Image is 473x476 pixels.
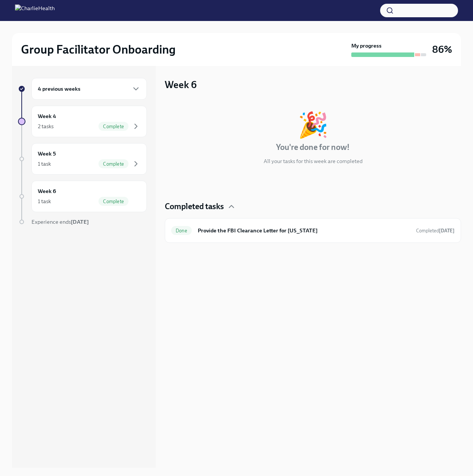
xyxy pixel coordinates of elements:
[171,225,455,237] a: DoneProvide the FBI Clearance Letter for [US_STATE]Completed[DATE]
[31,78,147,100] div: 4 previous weeks
[351,42,382,49] strong: My progress
[38,187,56,195] h6: Week 6
[98,161,128,167] span: Complete
[416,227,455,234] span: September 29th, 2025 19:47
[18,143,147,175] a: Week 51 taskComplete
[21,42,176,57] h2: Group Facilitator Onboarding
[439,228,455,234] strong: [DATE]
[165,201,224,212] h4: Completed tasks
[38,150,56,158] h6: Week 5
[165,201,461,212] div: Completed tasks
[18,106,147,137] a: Week 42 tasksComplete
[38,123,54,130] div: 2 tasks
[98,124,128,129] span: Complete
[38,112,56,120] h6: Week 4
[38,198,51,205] div: 1 task
[171,228,192,234] span: Done
[31,219,89,225] span: Experience ends
[71,219,89,225] strong: [DATE]
[38,160,51,168] div: 1 task
[198,226,410,235] h6: Provide the FBI Clearance Letter for [US_STATE]
[416,228,455,234] span: Completed
[298,112,328,137] div: 🎉
[165,78,197,91] h3: Week 6
[264,157,363,165] p: All your tasks for this week are completed
[38,85,81,93] h6: 4 previous weeks
[276,142,350,153] h4: You're done for now!
[432,43,452,56] h3: 86%
[98,199,128,204] span: Complete
[15,4,55,16] img: CharlieHealth
[18,181,147,212] a: Week 61 taskComplete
